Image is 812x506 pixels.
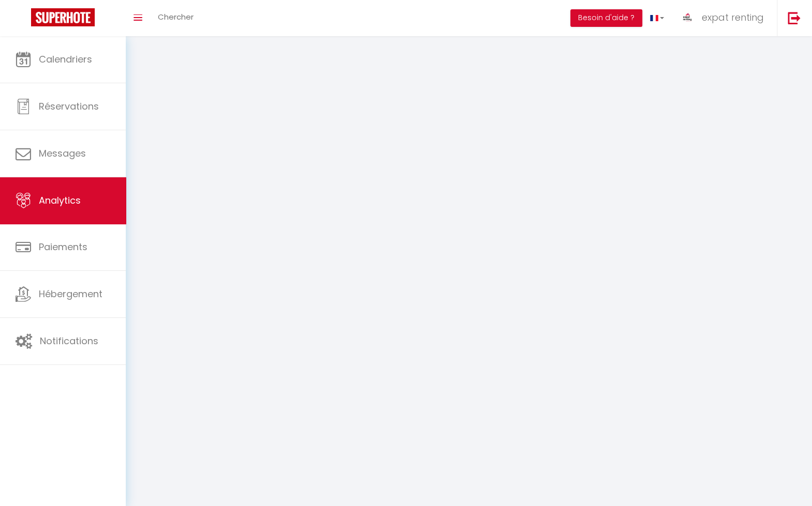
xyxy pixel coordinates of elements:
[31,8,95,26] img: Super Booking
[39,287,102,300] span: Hébergement
[39,240,87,253] span: Paiements
[702,11,764,24] span: expat renting
[788,11,801,24] img: logout
[39,194,81,207] span: Analytics
[40,334,98,347] span: Notifications
[680,9,695,25] img: ...
[8,4,39,35] button: Ouvrir le widget de chat LiveChat
[39,147,86,160] span: Messages
[158,11,194,22] span: Chercher
[570,9,642,27] button: Besoin d'aide ?
[39,100,99,113] span: Réservations
[39,53,92,66] span: Calendriers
